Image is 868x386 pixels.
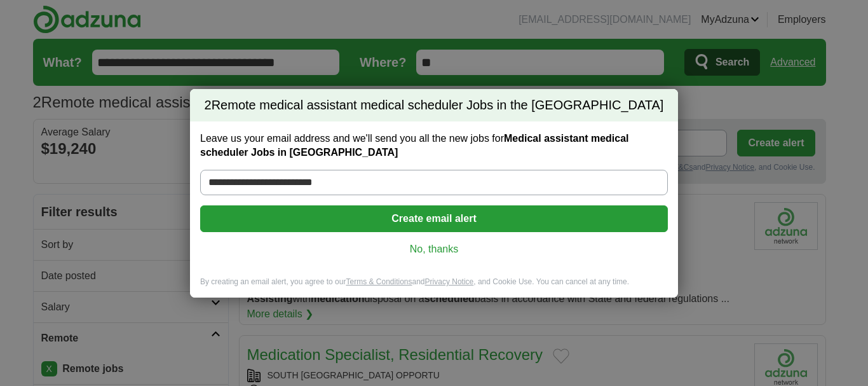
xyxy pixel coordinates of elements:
[425,277,474,286] a: Privacy Notice
[346,277,412,286] a: Terms & Conditions
[190,277,678,298] div: By creating an email alert, you agree to our and , and Cookie Use. You can cancel at any time.
[190,89,678,122] h2: Remote medical assistant medical scheduler Jobs in the [GEOGRAPHIC_DATA]
[200,132,668,160] label: Leave us your email address and we'll send you all the new jobs for
[210,242,658,256] a: No, thanks
[205,97,212,114] span: 2
[200,205,668,232] button: Create email alert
